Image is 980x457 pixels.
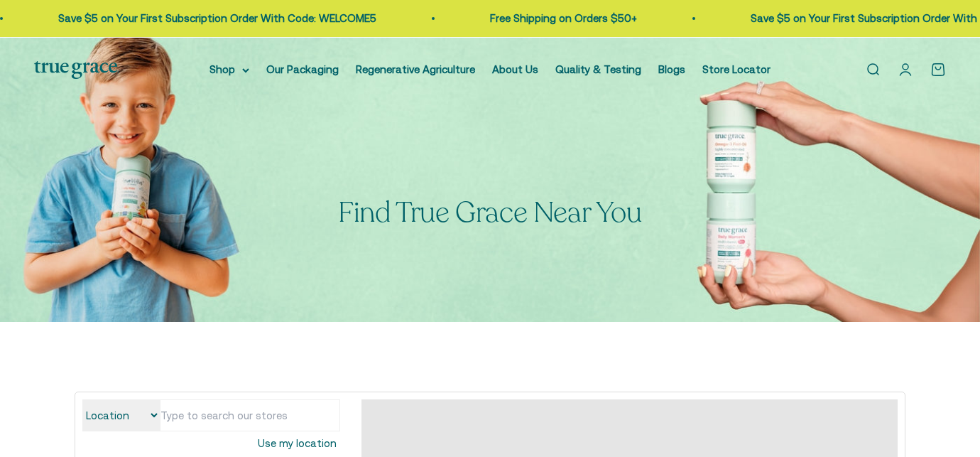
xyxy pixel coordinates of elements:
[160,399,340,431] input: Type to search our stores
[486,12,633,24] a: Free Shipping on Orders $50+
[338,193,641,232] split-lines: Find True Grace Near You
[492,63,538,75] a: About Us
[555,63,641,75] a: Quality & Testing
[702,63,771,75] a: Store Locator
[658,63,685,75] a: Blogs
[356,63,475,75] a: Regenerative Agriculture
[254,431,340,456] button: Use my location
[54,10,372,27] p: Save $5 on Your First Subscription Order With Code: WELCOME5
[209,61,249,78] summary: Shop
[266,63,339,75] a: Our Packaging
